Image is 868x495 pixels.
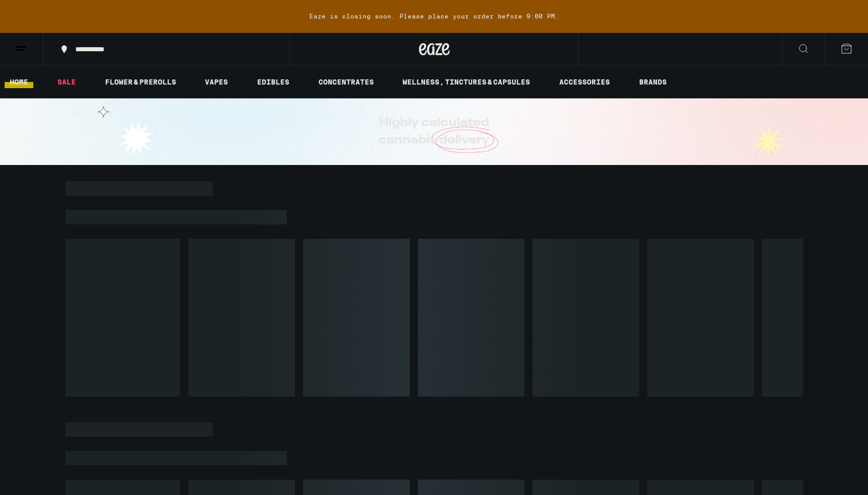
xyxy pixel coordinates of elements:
a: HOME [5,76,33,88]
a: WELLNESS, TINCTURES & CAPSULES [397,76,535,88]
a: SALE [52,76,81,88]
a: ACCESSORIES [554,76,615,88]
a: VAPES [200,76,233,88]
a: EDIBLES [252,76,294,88]
a: BRANDS [634,76,672,88]
h1: Highly calculated cannabis delivery [350,114,519,149]
a: CONCENTRATES [313,76,379,88]
a: FLOWER & PREROLLS [100,76,181,88]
